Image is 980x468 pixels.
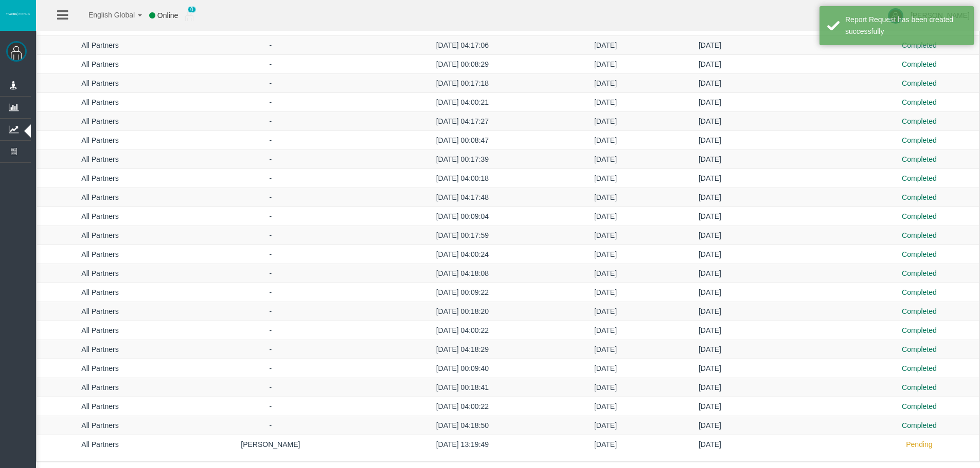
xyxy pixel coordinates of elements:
td: [DATE] 04:00:22 [378,321,547,340]
td: [DATE] 04:00:24 [378,245,547,264]
td: All Partners [37,378,163,397]
td: [DATE] [664,378,756,397]
td: [DATE] [664,302,756,321]
td: All Partners [37,340,163,359]
td: [DATE] [547,112,664,131]
td: All Partners [37,264,163,283]
td: All Partners [37,283,163,302]
td: [DATE] [547,245,664,264]
td: Completed [860,112,979,131]
td: Completed [860,359,979,378]
td: - [163,169,378,188]
td: [DATE] [664,169,756,188]
td: [DATE] [664,112,756,131]
td: [DATE] [547,378,664,397]
td: Completed [860,264,979,283]
td: [DATE] [547,302,664,321]
td: [DATE] [664,131,756,150]
td: All Partners [37,226,163,245]
td: All Partners [37,74,163,93]
td: Completed [860,207,979,226]
td: [DATE] 00:17:18 [378,74,547,93]
td: - [163,359,378,378]
td: Completed [860,302,979,321]
td: - [163,150,378,169]
td: [DATE] 04:00:22 [378,397,547,416]
td: - [163,207,378,226]
td: [DATE] [664,150,756,169]
td: [DATE] 00:18:41 [378,378,547,397]
td: All Partners [37,321,163,340]
td: [DATE] [547,359,664,378]
td: All Partners [37,245,163,264]
td: [DATE] [664,321,756,340]
td: [DATE] [664,340,756,359]
td: Completed [860,93,979,112]
td: [DATE] [547,283,664,302]
td: - [163,112,378,131]
td: [DATE] [664,226,756,245]
td: - [163,283,378,302]
td: All Partners [37,302,163,321]
td: [DATE] [664,207,756,226]
td: [DATE] [547,340,664,359]
td: All Partners [37,188,163,207]
td: Completed [860,283,979,302]
td: [DATE] [547,321,664,340]
div: Report Request has been created successfully [845,14,966,38]
td: [DATE] [547,169,664,188]
td: Completed [860,340,979,359]
td: Completed [860,188,979,207]
td: [DATE] [547,416,664,435]
td: [DATE] 00:18:20 [378,302,547,321]
td: [DATE] [664,359,756,378]
td: - [163,264,378,283]
td: All Partners [37,207,163,226]
td: Pending [860,435,979,454]
td: [DATE] [664,245,756,264]
td: [DATE] [664,74,756,93]
td: [DATE] [664,435,756,454]
td: All Partners [37,55,163,74]
td: Completed [860,74,979,93]
td: [DATE] [547,93,664,112]
td: [DATE] 00:08:29 [378,55,547,74]
td: - [163,340,378,359]
td: Completed [860,245,979,264]
td: [DATE] 04:00:21 [378,93,547,112]
td: [DATE] [664,93,756,112]
td: [DATE] 04:17:48 [378,188,547,207]
td: [DATE] 04:18:29 [378,340,547,359]
span: 0 [188,6,196,13]
td: [DATE] 00:09:04 [378,207,547,226]
td: [DATE] [547,74,664,93]
td: [DATE] [547,55,664,74]
td: Completed [860,416,979,435]
td: [PERSON_NAME] [163,435,378,454]
td: [DATE] [547,131,664,150]
td: [DATE] 00:08:47 [378,131,547,150]
td: [DATE] [664,283,756,302]
td: [DATE] 04:17:06 [378,36,547,55]
td: [DATE] [547,435,664,454]
td: - [163,93,378,112]
td: [DATE] 04:17:27 [378,112,547,131]
td: [DATE] 00:17:59 [378,226,547,245]
td: Completed [860,150,979,169]
td: All Partners [37,435,163,454]
td: - [163,188,378,207]
td: Completed [860,397,979,416]
td: [DATE] [664,55,756,74]
td: All Partners [37,150,163,169]
td: All Partners [37,416,163,435]
td: All Partners [37,397,163,416]
td: All Partners [37,131,163,150]
td: - [163,397,378,416]
td: [DATE] [547,264,664,283]
td: [DATE] [547,397,664,416]
td: [DATE] 04:18:50 [378,416,547,435]
img: user_small.png [185,11,193,21]
td: All Partners [37,359,163,378]
td: [DATE] [547,188,664,207]
td: All Partners [37,169,163,188]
